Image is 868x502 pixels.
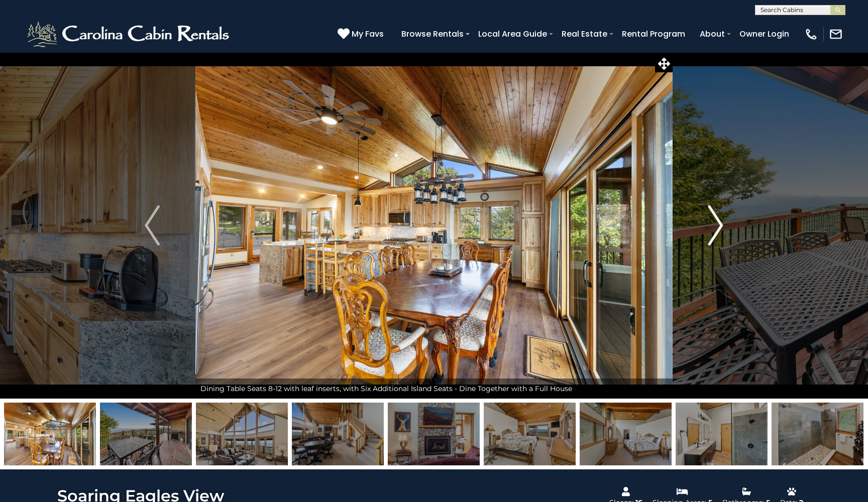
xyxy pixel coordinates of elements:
img: 167150349 [292,403,384,465]
img: 167189271 [100,403,192,465]
img: 167150357 [772,403,863,465]
img: 167150348 [4,403,96,465]
img: arrow [145,205,160,245]
button: Next [673,52,759,399]
img: 167150331 [388,403,480,465]
button: Previous [109,52,195,399]
img: White-1-2.png [25,19,234,49]
a: Rental Program [617,25,690,43]
img: 167150354 [484,403,576,465]
a: About [695,25,730,43]
img: mail-regular-white.png [829,27,843,41]
a: Local Area Guide [473,25,552,43]
img: 167150353 [580,403,672,465]
img: 167150356 [676,403,768,465]
a: Browse Rentals [396,25,469,43]
img: 167150386 [196,403,288,465]
a: Real Estate [557,25,612,43]
span: My Favs [352,28,384,40]
img: phone-regular-white.png [804,27,818,41]
div: Dining Table Seats 8-12 with leaf inserts, with Six Additional Island Seats - Dine Together with ... [195,379,673,399]
a: Owner Login [734,25,794,43]
img: arrow [708,205,723,245]
a: My Favs [338,28,386,41]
